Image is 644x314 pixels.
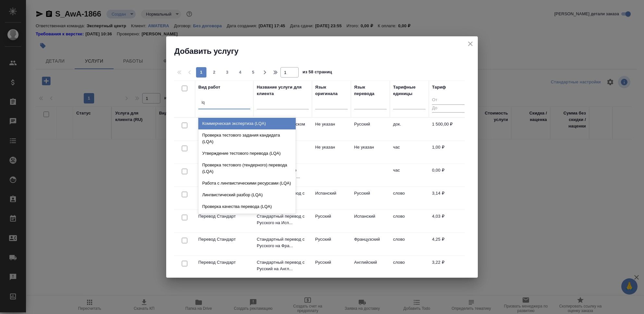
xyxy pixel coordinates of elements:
td: 4,25 ₽ [429,233,468,256]
div: Проверка тестового задания кандидата (LQA) [198,129,296,148]
div: Тариф [432,84,446,91]
td: Русский [351,118,390,140]
td: час [390,164,429,187]
p: Стандартный перевод с Русского на Исп... [257,213,309,226]
div: Проверка тестового (тендерного) перевода (LQA) [198,159,296,177]
div: Вид работ [198,84,220,91]
td: Русский [351,187,390,210]
td: 1,00 ₽ [429,141,468,163]
td: 3,14 ₽ [429,187,468,210]
td: док. [390,118,429,140]
td: слово [390,210,429,233]
td: Испанский [312,187,351,210]
div: Коммерческая экспертиза (LQA) [198,118,296,129]
button: 4 [235,67,245,78]
h2: Добавить услугу [174,46,478,56]
p: Стандартный перевод с Русский на Англ... [257,259,309,272]
td: Не указан [312,141,351,163]
td: час [390,141,429,163]
button: close [465,39,475,49]
div: Утверждение тестового перевода (LQA) [198,148,296,159]
td: 4,03 ₽ [429,210,468,233]
span: 3 [222,69,232,76]
p: Перевод Стандарт [198,213,250,220]
div: Лингвистический разбор (LQA) [198,189,296,201]
p: Перевод Стандарт [198,236,250,243]
button: 2 [209,67,219,78]
td: Русский [312,256,351,279]
span: 2 [209,69,219,76]
td: 0,00 ₽ [429,164,468,187]
div: Название услуги для клиента [257,84,309,97]
div: Язык перевода [354,84,387,97]
td: Русский [312,210,351,233]
td: Французский [351,233,390,256]
span: из 58 страниц [303,68,332,78]
td: Испанский [351,210,390,233]
button: 3 [222,67,232,78]
td: слово [390,256,429,279]
p: Стандартный перевод с Русского на Фра... [257,236,309,249]
div: Язык оригинала [315,84,348,97]
span: 4 [235,69,245,76]
td: слово [390,187,429,210]
p: Перевод Стандарт [198,259,250,266]
td: Русский [312,233,351,256]
input: До [432,104,464,113]
td: Английский [351,256,390,279]
button: 5 [248,67,258,78]
td: слово [390,233,429,256]
td: Не указан [312,118,351,140]
span: 5 [248,69,258,76]
input: От [432,96,464,104]
div: LQA общее [198,212,296,224]
div: Проверка качества перевода (LQA) [198,201,296,212]
td: 3,22 ₽ [429,256,468,279]
td: 1 500,00 ₽ [429,118,468,140]
div: Работа с лингвистическими ресурсами (LQA) [198,177,296,189]
div: Тарифные единицы [393,84,426,97]
td: Не указан [351,141,390,163]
